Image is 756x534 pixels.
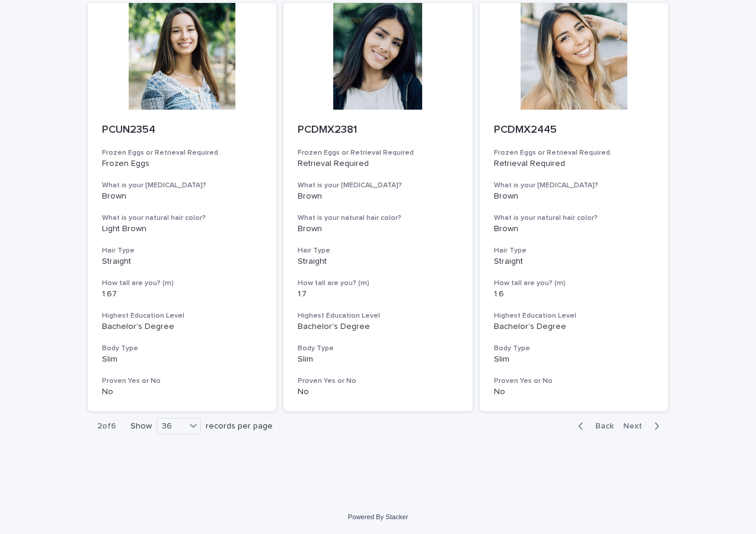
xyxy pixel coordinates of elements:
[298,246,458,255] h3: Hair Type
[88,412,126,441] p: 2 of 6
[102,322,263,332] p: Bachelor's Degree
[102,246,263,255] h3: Hair Type
[494,279,655,288] h3: How tall are you? (m)
[102,354,263,364] p: Slim
[494,246,655,255] h3: Hair Type
[494,191,655,202] p: Brown
[494,322,655,332] p: Bachelor's Degree
[88,3,277,412] a: PCUN2354Frozen Eggs or Retrieval RequiredFrozen EggsWhat is your [MEDICAL_DATA]?BrownWhat is your...
[102,124,263,137] p: PCUN2354
[494,344,655,353] h3: Body Type
[298,354,458,364] p: Slim
[623,422,649,430] span: Next
[298,181,458,190] h3: What is your [MEDICAL_DATA]?
[494,354,655,364] p: Slim
[298,289,458,299] p: 1.7
[298,124,458,137] p: PCDMX2381
[494,224,655,234] p: Brown
[480,3,669,412] a: PCDMX2445Frozen Eggs or Retrieval RequiredRetrieval RequiredWhat is your [MEDICAL_DATA]?BrownWhat...
[298,376,458,386] h3: Proven Yes or No
[130,421,152,431] p: Show
[298,311,458,321] h3: Highest Education Level
[298,322,458,332] p: Bachelor's Degree
[206,421,273,431] p: records per page
[298,344,458,353] h3: Body Type
[494,213,655,223] h3: What is your natural hair color?
[588,422,614,430] span: Back
[102,387,263,397] p: No
[298,257,458,267] p: Straight
[102,213,263,223] h3: What is your natural hair color?
[102,311,263,321] h3: Highest Education Level
[494,148,655,158] h3: Frozen Eggs or Retrieval Required
[494,387,655,397] p: No
[348,513,408,520] a: Powered By Stacker
[298,279,458,288] h3: How tall are you? (m)
[298,148,458,158] h3: Frozen Eggs or Retrieval Required
[102,257,263,267] p: Straight
[102,289,263,299] p: 1.67
[569,421,618,431] button: Back
[102,224,263,234] p: Light Brown
[283,3,473,412] a: PCDMX2381Frozen Eggs or Retrieval RequiredRetrieval RequiredWhat is your [MEDICAL_DATA]?BrownWhat...
[102,279,263,288] h3: How tall are you? (m)
[494,159,655,169] p: Retrieval Required
[102,159,263,169] p: Frozen Eggs
[102,181,263,190] h3: What is your [MEDICAL_DATA]?
[102,148,263,158] h3: Frozen Eggs or Retrieval Required
[618,421,669,431] button: Next
[494,257,655,267] p: Straight
[494,124,655,137] p: PCDMX2445
[494,376,655,386] h3: Proven Yes or No
[298,224,458,234] p: Brown
[494,311,655,321] h3: Highest Education Level
[298,213,458,223] h3: What is your natural hair color?
[102,191,263,202] p: Brown
[494,289,655,299] p: 1.6
[298,159,458,169] p: Retrieval Required
[102,376,263,386] h3: Proven Yes or No
[494,181,655,190] h3: What is your [MEDICAL_DATA]?
[102,344,263,353] h3: Body Type
[298,191,458,202] p: Brown
[157,420,186,433] div: 36
[298,387,458,397] p: No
